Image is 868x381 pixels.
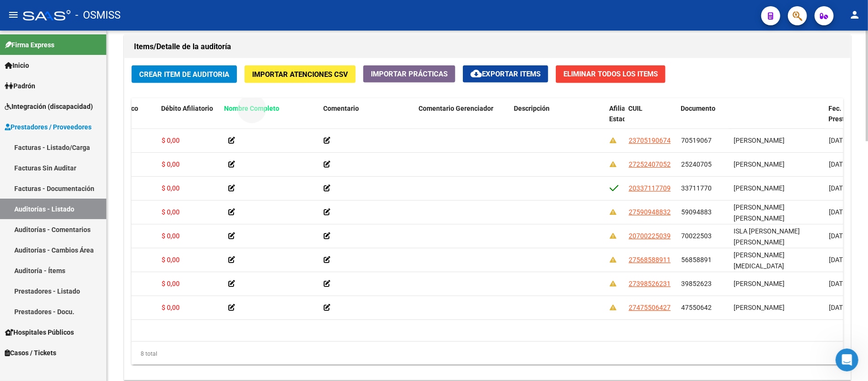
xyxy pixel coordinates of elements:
span: 47550642 [681,304,712,311]
span: $ 0,00 [162,160,180,168]
span: 70519067 [681,137,712,144]
span: [PERSON_NAME] [734,280,785,287]
datatable-header-cell: Nombre Completo [220,98,316,140]
span: ISLA [PERSON_NAME] [PERSON_NAME] [734,227,800,246]
datatable-header-cell: Afiliado Estado [605,98,624,140]
span: Padrón [5,81,35,91]
span: [PERSON_NAME] [734,184,785,192]
span: Importar Atenciones CSV [252,70,348,79]
button: Exportar Items [463,65,548,83]
button: Eliminar Todos los Items [556,65,665,83]
span: 27590948832 [629,208,671,216]
span: $ 0,00 [162,304,180,311]
span: 70022503 [681,232,712,240]
mat-icon: menu [8,9,19,21]
span: 23705190674 [629,137,671,144]
span: Casos / Tickets [5,348,56,358]
span: Prestadores / Proveedores [5,122,92,132]
span: Eliminar Todos los Items [563,70,658,78]
span: 27475506427 [629,304,671,311]
span: $ 0,00 [162,137,180,144]
span: $ 0,00 [162,208,180,216]
span: [PERSON_NAME] [PERSON_NAME] [734,203,785,222]
span: [DATE] [829,256,848,264]
span: Fec. Prestación [828,105,861,123]
span: Exportar Items [470,70,541,78]
span: [PERSON_NAME] [MEDICAL_DATA] [734,251,785,270]
span: $ 0,00 [162,280,180,287]
span: [PERSON_NAME] [734,160,785,168]
span: 27568588911 [629,256,671,264]
span: $ 0,00 [162,184,180,192]
span: [DATE] [829,184,848,192]
span: 27398526231 [629,280,671,287]
span: [DATE] [829,208,848,216]
span: Crear Item de Auditoria [139,70,229,79]
span: $ 0,00 [162,256,180,264]
span: [PERSON_NAME] [734,304,785,311]
span: Documento [681,105,715,112]
span: 20337117709 [629,184,671,192]
span: [DATE] [829,304,848,311]
span: Comentario Gerenciador [419,105,493,112]
span: Firma Express [5,40,54,50]
span: Nombre Completo [224,105,279,112]
span: [PERSON_NAME] [734,137,785,144]
div: 8 total [132,342,843,366]
span: Hospitales Públicos [5,327,74,338]
datatable-header-cell: CUIL [624,98,677,140]
datatable-header-cell: Descripción [510,98,605,140]
span: Afiliado Estado [609,105,633,123]
span: 59094883 [681,208,712,216]
h1: Items/Detalle de la auditoría [134,39,841,54]
button: Crear Item de Auditoria [132,65,237,83]
span: 56858891 [681,256,712,264]
span: - OSMISS [75,5,121,26]
datatable-header-cell: Débito Afiliatorio [157,98,224,140]
button: Importar Atenciones CSV [245,65,356,83]
span: $ 0,00 [162,232,180,240]
mat-icon: person [849,9,860,21]
span: Integración (discapacidad) [5,101,93,112]
span: Inicio [5,60,29,71]
span: [DATE] [829,137,848,144]
button: Importar Prácticas [363,65,455,83]
mat-icon: cloud_download [470,68,482,79]
datatable-header-cell: Documento [677,98,729,140]
datatable-header-cell: Comentario Gerenciador [415,98,510,140]
span: 27252407052 [629,160,671,168]
datatable-header-cell: Comentario [319,98,415,140]
iframe: Intercom live chat [836,349,858,371]
span: [DATE] [829,232,848,240]
span: CUIL [628,105,643,112]
span: Descripción [514,105,550,112]
span: 25240705 [681,160,712,168]
span: Importar Prácticas [371,70,448,78]
span: Comentario [323,105,359,112]
span: 33711770 [681,184,712,192]
span: Débito Afiliatorio [161,105,213,112]
span: 39852623 [681,280,712,287]
span: [DATE] [829,160,848,168]
span: Débito Médico [94,105,138,112]
span: [DATE] [829,280,848,287]
span: 20700225039 [629,232,671,240]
